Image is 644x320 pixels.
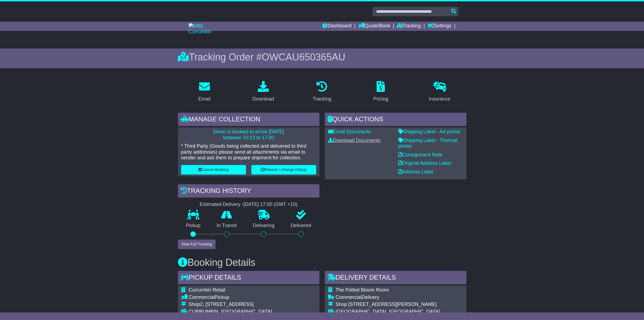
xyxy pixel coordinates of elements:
[336,295,440,300] div: Delivery
[189,287,225,293] span: Currumbin Retail
[178,223,209,229] p: Pickup
[252,95,274,103] div: Download
[322,22,351,31] a: Dashboard
[181,129,316,141] p: Driver is booked to arrive [DATE] between 10:23 to 17:00
[336,295,362,300] span: Commercial
[198,95,210,103] div: Email
[251,165,316,174] button: Rebook / Change Pickup
[189,309,272,315] div: CURRUMBIN, [GEOGRAPHIC_DATA]
[398,152,443,157] a: Consignment Note
[398,138,458,149] a: Shipping Label - Thermal printer
[328,129,371,134] a: Email Documents
[425,79,454,105] a: Insurance
[398,169,433,174] a: Address Label
[178,257,466,268] h3: Booking Details
[336,309,440,315] div: [GEOGRAPHIC_DATA], [GEOGRAPHIC_DATA]
[398,160,451,166] a: Original Address Label
[178,240,216,249] button: View Full Tracking
[358,22,390,31] a: Quote/Book
[325,113,466,127] div: Quick Actions
[428,22,451,31] a: Settings
[429,95,450,103] div: Insurance
[181,143,316,161] p: * Third Party (Goods being collected and delivered to third party addresses) please send all atta...
[325,271,466,286] div: Delivery Details
[178,202,319,208] div: Estimated Delivery -
[336,287,389,293] span: The Potted Bloom Room
[249,79,278,105] a: Download
[178,184,319,199] div: Tracking history
[283,223,319,229] p: Delivered
[370,79,392,105] a: Pricing
[189,302,272,308] div: Shop2, [STREET_ADDRESS]
[398,129,461,134] a: Shipping Label - A4 printer
[209,223,245,229] p: In Transit
[195,79,214,105] a: Email
[313,95,331,103] div: Tracking
[262,51,345,63] span: OWCAU650365AU
[373,95,388,103] div: Pricing
[178,51,466,63] div: Tracking Order #
[309,79,335,105] a: Tracking
[397,22,421,31] a: Tracking
[243,202,297,208] div: [DATE] 17:00 (GMT +10)
[336,302,440,308] div: Shop [STREET_ADDRESS][PERSON_NAME]
[181,165,246,174] button: Cancel Booking
[328,138,381,143] a: Download Documents
[245,223,283,229] p: Delivering
[189,295,272,300] div: Pickup
[189,295,215,300] span: Commercial
[178,113,319,127] div: Manage collection
[178,271,319,286] div: Pickup Details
